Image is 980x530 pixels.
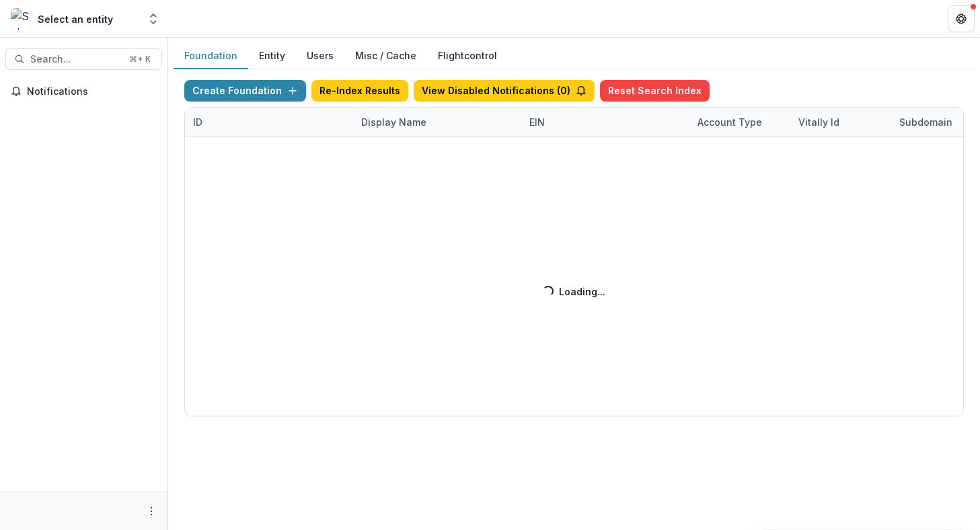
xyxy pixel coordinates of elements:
button: Search... [5,48,162,70]
button: Foundation [174,43,248,69]
button: More [143,503,159,519]
button: Get Help [948,5,975,32]
button: Users [296,43,344,69]
button: Open entity switcher [144,5,163,32]
span: Search... [30,54,121,65]
button: Entity [248,43,296,69]
span: Notifications [27,86,157,98]
div: Select an entity [38,12,113,26]
button: Notifications [5,81,162,102]
button: Misc / Cache [344,43,427,69]
a: Flightcontrol [438,48,497,63]
img: Select an entity [11,8,32,30]
div: ⌘ + K [126,52,153,67]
